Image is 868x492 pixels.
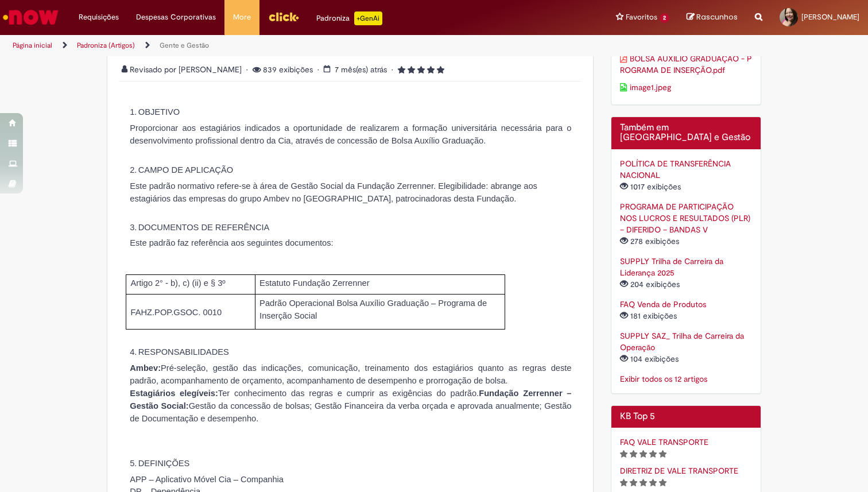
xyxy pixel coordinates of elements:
[392,64,396,75] span: •
[398,64,444,75] span: Classificação média do artigo - 5.0 estrelas
[398,66,405,74] i: 1
[122,64,244,75] span: Revisado por [PERSON_NAME]
[335,64,387,75] span: 7 mês(es) atrás
[620,412,753,422] h2: KB Top 5
[316,11,382,25] div: Padroniza
[630,450,637,458] i: 2
[9,35,570,56] ul: Trilhas de página
[79,11,119,23] span: Requisições
[620,354,681,364] span: 104 exibições
[130,473,288,486] p: APP – Aplicativo Móvel Cia – Companhia
[620,256,723,278] a: SUPPLY Trilha de Carreira da Liderança 2025
[611,117,762,394] div: Também em Gente e Gestão
[620,279,682,289] span: 204 exibições
[620,123,753,143] h2: Também em [GEOGRAPHIC_DATA] e Gestão
[620,479,627,487] i: 1
[130,122,571,147] p: Proporcionar aos estagiários indicados a oportunidade de realizarem a formação universitária nece...
[354,11,382,25] p: +GenAi
[77,41,135,50] a: Padroniza (Artigos)
[620,82,753,93] a: Download de anexo image1.jpeg
[620,236,681,246] span: 278 exibições
[130,363,161,373] strong: Ambev:
[141,347,578,357] h1: 4. RESPONSABILIDADES
[268,8,299,25] img: click_logo_yellow_360x200.png
[259,297,501,322] p: Padrão Operacional Bolsa Auxílio Graduação – Programa de Inserção Social
[141,165,578,175] h1: 2. CAMPO DE APLICAÇÃO
[626,11,657,23] span: Favoritos
[660,13,669,23] span: 2
[130,387,571,425] p: Ter conhecimento das regras e cumprir as exigências do padrão. Gestão da concessão de bolsas; Ges...
[687,12,738,23] a: Rascunhos
[620,437,708,447] a: Artigo, FAQ VALE TRANSPORTE, classificação de 5 estrelas
[233,11,251,23] span: More
[131,307,255,319] p: FAHZ.POP.GSOC. 0010
[427,66,435,74] i: 4
[630,479,637,487] i: 2
[620,21,753,96] ul: Anexos
[136,11,216,23] span: Despesas Corporativas
[649,450,657,458] i: 4
[141,107,578,117] h1: 1. OBJETIVO
[130,389,218,398] strong: Estagiários elegíveis:
[141,459,578,468] h1: 5. DEFINIÇÕES
[160,41,209,50] a: Gente e Gestão
[620,374,707,384] a: Exibir todos os 12 artigos
[130,389,571,410] strong: Fundação Zerrenner – Gestão Social:
[130,237,578,249] p: Este padrão faz referência aos seguintes documentos:
[620,331,744,352] a: SUPPLY SAZ_ Trilha de Carreira da Operação
[437,66,444,74] i: 5
[620,53,753,76] a: Download de anexo BOLSA AUXÍLIO GRADUAÇÃO - PROGRAMA DE INSERÇÃO.pdf
[246,64,250,75] span: •
[620,466,738,476] a: Artigo, DIRETRIZ DE VALE TRANSPORTE, classificação de 5 estrelas
[640,450,647,458] i: 3
[141,223,578,232] h1: 3. DOCUMENTOS DE REFERÊNCIA
[408,66,415,74] i: 2
[649,479,657,487] i: 4
[801,12,859,22] span: [PERSON_NAME]
[620,158,731,180] a: POLÍTICA DE TRANSFERÊNCIA NACIONAL
[130,180,578,205] p: Este padrão normativo refere-se à área de Gestão Social da Fundação Zerrenner. Elegibilidade: abr...
[696,11,738,22] span: Rascunhos
[417,66,425,74] i: 3
[620,450,627,458] i: 1
[392,64,444,75] span: 5 rating
[13,41,52,50] a: Página inicial
[659,450,666,458] i: 5
[620,181,683,192] span: 1017 exibições
[259,277,505,289] p: Estatuto Fundação Zerrenner
[620,202,750,235] a: PROGRAMA DE PARTICIPAÇÃO NOS LUCROS E RESULTADOS (PLR) – DIFERIDO – BANDAS V
[246,64,315,75] span: 839 exibições
[335,64,387,75] time: 27/02/2025 11:32:33
[640,479,647,487] i: 3
[620,311,679,321] span: 181 exibições
[317,64,321,75] span: •
[620,299,706,309] a: FAQ Venda de Produtos
[131,277,255,289] p: Artigo 2° - b), c) (ii) e § 3º
[130,362,571,387] p: Pré-seleção, gestão das indicações, comunicação, treinamento dos estagiários quanto as regras des...
[1,6,60,29] img: ServiceNow
[659,479,666,487] i: 5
